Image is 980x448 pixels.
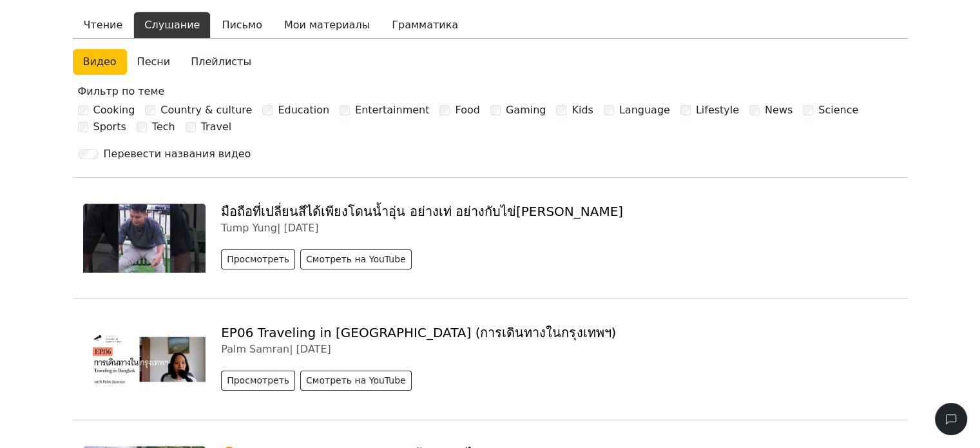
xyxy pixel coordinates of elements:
[201,119,232,135] label: Travel
[300,249,412,269] button: Смотреть на YouTube
[127,49,181,75] a: Песни
[83,204,206,273] img: hqdefault.jpg
[104,146,251,162] div: Перевести названия видео
[221,204,623,219] a: มือถือที่เปลี่ยนสีได้เพียงโดนน้ำอุ่น อย่างเท่ อย่างกับไข่[PERSON_NAME]
[283,222,318,234] span: [DATE]
[392,17,458,33] div: Грамматика
[455,102,479,118] label: Food
[133,12,211,39] button: Слушание
[152,119,175,135] label: Tech
[300,250,417,262] a: Смотреть на YouTube
[296,343,331,355] span: [DATE]
[73,49,127,75] a: Видео
[93,119,126,135] label: Sports
[300,371,412,391] button: Смотреть на YouTube
[73,12,134,39] button: Чтение
[211,12,273,39] button: Письмо
[355,102,429,118] label: Entertainment
[273,12,381,39] button: Мои материалы
[506,102,546,118] label: Gaming
[93,102,135,118] label: Cooking
[83,325,206,394] img: hqdefault.jpg
[765,102,793,118] label: News
[221,249,295,269] button: Просмотреть
[696,102,739,118] label: Lifestyle
[221,343,897,355] div: Palm Samran |
[278,102,329,118] label: Education
[818,102,858,118] label: Science
[221,371,295,391] button: Просмотреть
[160,102,252,118] label: Country & culture
[572,102,593,118] label: Kids
[221,325,616,340] a: EP06 Traveling in [GEOGRAPHIC_DATA] (การเดินทางในกรุงเทพฯ)
[78,85,903,97] h6: Фильтр по теме
[180,49,262,75] a: Плейлисты
[300,371,417,384] a: Смотреть на YouTube
[221,222,897,234] div: Tump Yung |
[619,102,670,118] label: Language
